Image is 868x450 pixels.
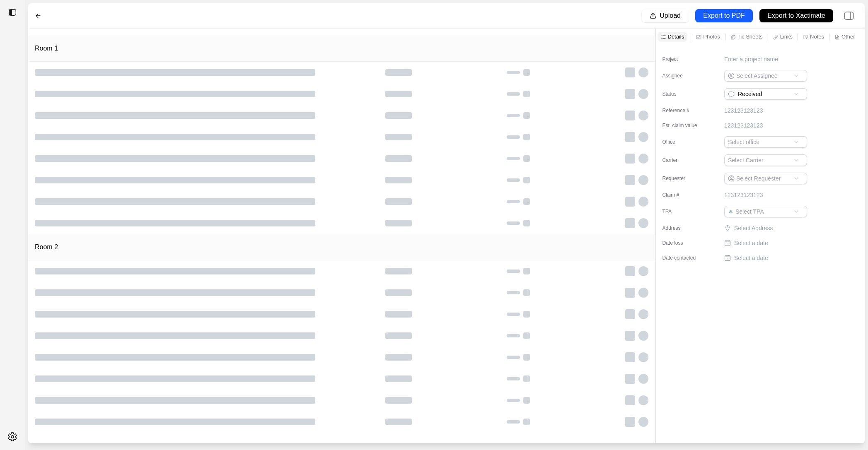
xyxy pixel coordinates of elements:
[841,33,855,40] p: Other
[662,72,704,79] label: Assignee
[734,254,768,262] p: Select a date
[660,11,681,21] p: Upload
[840,7,858,25] img: right-panel.svg
[662,139,704,145] label: Office
[724,106,763,115] p: 123123123123
[662,240,704,246] label: Date loss
[737,33,763,40] p: Tic Sheets
[662,91,704,97] label: Status
[642,9,689,22] button: Upload
[724,121,763,130] p: 123123123123
[35,242,58,252] h1: Room 2
[662,255,704,261] label: Date contacted
[662,208,704,215] label: TPA
[780,33,793,40] p: Links
[662,157,704,164] label: Carrier
[703,33,720,40] p: Photos
[35,43,58,53] h1: Room 1
[662,175,704,182] label: Requester
[662,192,704,198] label: Claim #
[662,56,704,63] label: Project
[695,9,753,22] button: Export to PDF
[734,239,768,247] p: Select a date
[724,191,763,199] p: 123123123123
[662,122,704,129] label: Est. claim value
[668,33,684,40] p: Details
[724,55,778,63] p: Enter a project name
[662,107,704,114] label: Reference #
[8,8,17,17] img: toggle sidebar
[734,224,809,232] p: Select Address
[662,225,704,231] label: Address
[767,11,825,21] p: Export to Xactimate
[759,9,833,22] button: Export to Xactimate
[703,11,745,21] p: Export to PDF
[810,33,824,40] p: Notes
